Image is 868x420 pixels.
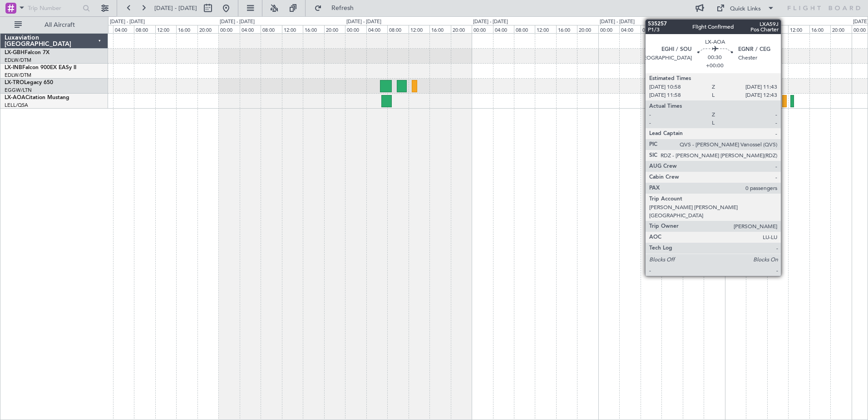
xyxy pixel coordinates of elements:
[134,25,155,33] div: 08:00
[746,25,767,33] div: 04:00
[324,5,362,11] span: Refresh
[5,87,32,94] a: EGGW/LTN
[598,25,619,33] div: 00:00
[240,25,261,33] div: 04:00
[5,95,25,100] span: LX-AOA
[345,25,366,33] div: 00:00
[5,57,31,64] a: EDLW/DTM
[5,65,76,70] a: LX-INBFalcon 900EX EASy II
[830,25,851,33] div: 20:00
[346,18,381,26] div: [DATE] - [DATE]
[176,25,197,33] div: 16:00
[514,25,535,33] div: 08:00
[154,4,197,12] span: [DATE] - [DATE]
[409,25,429,33] div: 12:00
[683,25,704,33] div: 16:00
[451,25,472,33] div: 20:00
[5,80,24,85] span: LX-TRO
[5,95,69,100] a: LX-AOACitation Mustang
[366,25,387,33] div: 04:00
[725,25,746,33] div: 00:00
[730,5,761,14] div: Quick Links
[556,25,577,33] div: 16:00
[641,25,661,33] div: 08:00
[261,25,281,33] div: 08:00
[5,102,28,109] a: LELL/QSA
[767,25,788,33] div: 08:00
[197,25,218,33] div: 20:00
[5,50,25,55] span: LX-GBH
[493,25,514,33] div: 04:00
[24,22,96,28] span: All Aircraft
[110,18,145,26] div: [DATE] - [DATE]
[282,25,303,33] div: 12:00
[155,25,176,33] div: 12:00
[619,25,640,33] div: 04:00
[712,1,779,15] button: Quick Links
[726,18,761,26] div: [DATE] - [DATE]
[704,25,725,33] div: 20:00
[600,18,635,26] div: [DATE] - [DATE]
[303,25,324,33] div: 16:00
[535,25,556,33] div: 12:00
[577,25,598,33] div: 20:00
[28,1,80,15] input: Trip Number
[10,18,99,32] button: All Aircraft
[387,25,408,33] div: 08:00
[324,25,345,33] div: 20:00
[5,72,31,79] a: EDLW/DTM
[5,65,22,70] span: LX-INB
[218,25,239,33] div: 00:00
[661,25,682,33] div: 12:00
[473,18,508,26] div: [DATE] - [DATE]
[5,80,53,85] a: LX-TROLegacy 650
[788,25,809,33] div: 12:00
[220,18,255,26] div: [DATE] - [DATE]
[310,1,365,15] button: Refresh
[472,25,493,33] div: 00:00
[5,50,49,55] a: LX-GBHFalcon 7X
[429,25,450,33] div: 16:00
[809,25,830,33] div: 16:00
[113,25,134,33] div: 04:00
